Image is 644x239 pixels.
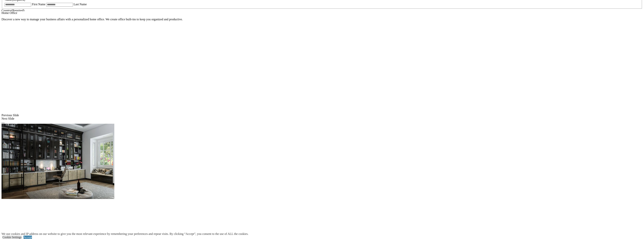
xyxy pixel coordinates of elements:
label: Last Name [74,3,87,6]
div: Next Slide [2,117,642,120]
div: Previous Slide [2,114,642,117]
span: Home Office [2,11,17,14]
a: Cookie Settings [2,236,22,239]
span: (Required) [11,9,24,12]
label: Country [2,9,24,12]
a: Accept [24,236,32,239]
img: Banner for mobile view [2,124,114,199]
label: First Name [32,3,46,6]
div: We use cookies and IP address on our website to give you the most relevant experience by remember... [2,232,248,236]
p: Discover a new way to manage your business affairs with a personalized home office. We create off... [2,18,642,21]
button: Click here to pause slide show [2,122,5,124]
